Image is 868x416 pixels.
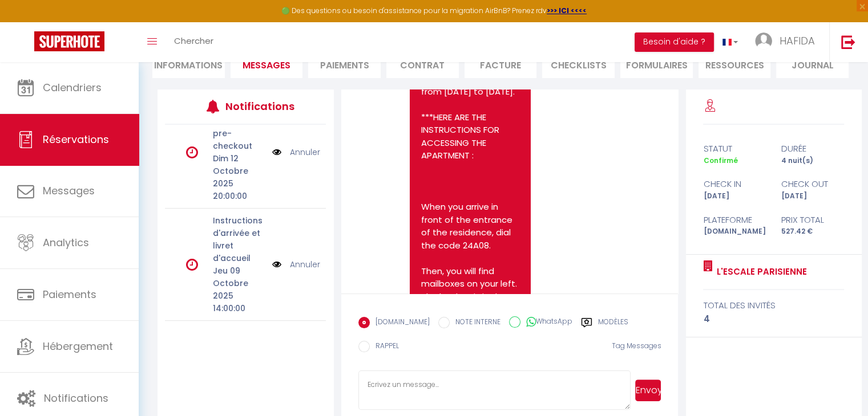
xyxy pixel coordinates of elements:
[272,258,281,271] img: NO IMAGE
[696,177,774,191] div: check in
[213,102,265,152] p: 5 - Notification pre-checkout
[43,80,102,95] span: Calendriers
[43,287,96,301] span: Paiements
[746,22,829,62] a: ... HAFIDA
[696,226,774,237] div: [DOMAIN_NAME]
[774,226,852,237] div: 527.42 €
[44,391,108,405] span: Notifications
[243,59,290,72] span: Messages
[43,235,89,250] span: Analytics
[272,146,281,158] img: NO IMAGE
[841,35,855,49] img: logout
[43,132,109,146] span: Réservations
[43,183,95,198] span: Messages
[774,156,852,166] div: 4 nuit(s)
[780,34,815,48] span: HAFIDA
[620,50,693,78] li: FORMULAIRES
[213,152,265,202] p: Dim 12 Octobre 2025 20:00:00
[542,50,615,78] li: CHECKLISTS
[174,35,213,47] span: Chercher
[776,50,849,78] li: Journal
[712,265,806,279] a: L'Escale Parisienne
[696,191,774,202] div: [DATE]
[370,317,430,329] label: [DOMAIN_NAME]
[696,142,774,156] div: statut
[386,50,459,78] li: Contrat
[547,6,587,15] a: >>> ICI <<<<
[635,32,714,52] button: Besoin d'aide ?
[34,31,104,51] img: Super Booking
[43,339,113,353] span: Hébergement
[774,213,852,227] div: Prix total
[213,214,265,264] p: Instructions d'arrivée et livret d'accueil
[290,258,320,271] a: Annuler
[774,142,852,156] div: durée
[611,341,661,350] span: Tag Messages
[703,312,844,326] div: 4
[152,50,225,78] li: Informations
[703,299,844,312] div: total des invités
[774,177,852,191] div: check out
[308,50,381,78] li: Paiements
[465,50,537,78] li: Facture
[699,50,771,78] li: Ressources
[450,317,500,329] label: NOTE INTERNE
[635,380,661,401] button: Envoyer
[703,156,737,165] span: Confirmé
[598,317,628,331] label: Modèles
[520,316,572,329] label: WhatsApp
[225,93,293,119] h3: Notifications
[213,264,265,315] p: Jeu 09 Octobre 2025 14:00:00
[165,22,222,62] a: Chercher
[755,32,772,50] img: ...
[774,191,852,202] div: [DATE]
[213,327,265,377] p: 2-Confirmation de réservation
[370,341,399,353] label: RAPPEL
[696,213,774,227] div: Plateforme
[290,146,320,158] a: Annuler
